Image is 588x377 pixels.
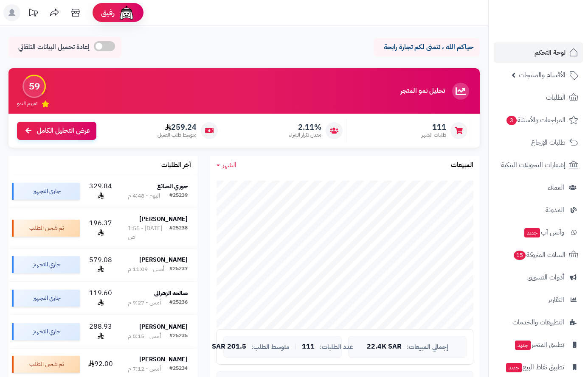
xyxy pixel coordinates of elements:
span: جديد [524,228,540,237]
div: تم شحن الطلب [12,220,80,237]
span: 201.5 SAR [212,343,246,351]
div: #25234 [169,365,188,373]
strong: [PERSON_NAME] [139,215,188,223]
h3: آخر الطلبات [161,162,191,169]
span: 111 [422,123,446,132]
span: متوسط الطلب: [251,343,290,351]
span: إعادة تحميل البيانات التلقائي [18,42,90,52]
div: أمس - 8:15 م [128,332,161,341]
div: #25239 [169,192,188,200]
span: متوسط طلب العميل [158,131,197,139]
span: طلبات الشهر [422,131,446,139]
span: إجمالي المبيعات: [407,343,448,351]
strong: صالحه الزهراني [154,289,188,298]
span: عرض التحليل الكامل [37,126,90,136]
h3: المبيعات [451,162,473,169]
span: لوحة التحكم [535,47,565,59]
a: تطبيق المتجرجديد [494,335,583,355]
a: إشعارات التحويلات البنكية [494,155,583,175]
a: عرض التحليل الكامل [17,122,96,140]
a: تحديثات المنصة [23,4,44,23]
span: المراجعات والأسئلة [506,114,565,126]
td: 579.08 [83,249,118,282]
span: تقييم النمو [17,100,37,107]
span: الشهر [222,160,236,170]
div: #25238 [169,224,188,241]
strong: [PERSON_NAME] [139,355,188,364]
span: 111 [302,343,315,351]
span: 22.4K SAR [367,343,402,351]
a: التقارير [494,290,583,310]
a: وآتس آبجديد [494,222,583,243]
span: 15 [514,251,526,260]
span: الأقسام والمنتجات [519,69,565,81]
span: جديد [506,363,522,372]
div: جاري التجهيز [12,256,80,273]
a: الشهر [217,160,236,170]
div: أمس - 11:09 م [128,265,164,274]
span: السلات المتروكة [513,249,565,261]
span: | [295,343,297,350]
span: رفيق [101,8,115,18]
div: جاري التجهيز [12,323,80,340]
a: التطبيقات والخدمات [494,312,583,332]
p: حياكم الله ، نتمنى لكم تجارة رابحة [380,42,473,52]
td: 196.37 [83,208,118,248]
a: أدوات التسويق [494,267,583,288]
span: التقارير [548,294,564,306]
a: العملاء [494,177,583,198]
td: 119.60 [83,282,118,315]
span: 2.11% [289,123,321,132]
span: الطلبات [546,92,565,103]
span: جديد [515,341,531,350]
span: المدونة [546,204,564,216]
div: #25236 [169,299,188,307]
div: أمس - 7:12 م [128,365,161,373]
div: تم شحن الطلب [12,356,80,373]
a: الطلبات [494,87,583,108]
span: إشعارات التحويلات البنكية [501,159,565,171]
a: طلبات الإرجاع [494,132,583,153]
a: لوحة التحكم [494,42,583,63]
a: المدونة [494,200,583,220]
span: تطبيق نقاط البيع [505,361,564,373]
span: أدوات التسويق [527,271,564,283]
div: [DATE] - 1:55 ص [128,224,169,241]
div: جاري التجهيز [12,290,80,307]
div: اليوم - 4:48 م [128,192,160,200]
span: وآتس آب [523,226,564,238]
div: #25235 [169,332,188,341]
span: طلبات الإرجاع [531,137,565,148]
span: معدل تكرار الشراء [289,131,321,139]
a: السلات المتروكة15 [494,245,583,265]
span: العملاء [548,182,564,193]
span: 259.24 [158,123,197,132]
div: #25237 [169,265,188,274]
span: عدد الطلبات: [320,343,353,351]
div: جاري التجهيز [12,183,80,200]
img: ai-face.png [118,4,135,21]
strong: [PERSON_NAME] [139,322,188,331]
span: تطبيق المتجر [514,339,564,351]
a: المراجعات والأسئلة3 [494,110,583,130]
strong: [PERSON_NAME] [139,255,188,264]
span: التطبيقات والخدمات [512,316,564,328]
span: 3 [506,116,517,125]
strong: جوري الصائغ [157,182,188,191]
div: أمس - 9:27 م [128,299,161,307]
td: 329.84 [83,175,118,208]
td: 288.93 [83,315,118,348]
h3: تحليل نمو المتجر [400,87,445,95]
